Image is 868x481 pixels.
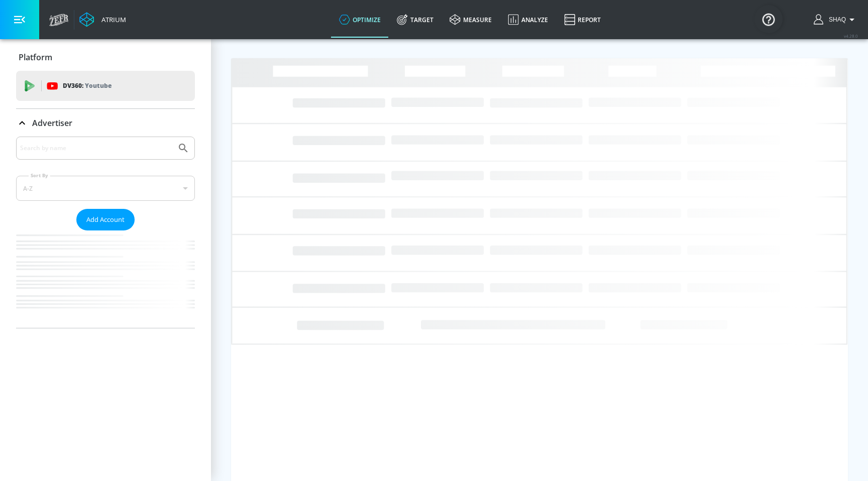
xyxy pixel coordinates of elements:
p: Platform [19,52,52,63]
nav: list of Advertiser [16,230,195,328]
p: DV360: [63,80,112,91]
div: DV360: Youtube [16,71,195,101]
a: Target [389,2,442,38]
a: Analyze [500,2,556,38]
div: Atrium [97,15,126,24]
a: Atrium [79,12,126,27]
span: login as: shaquille.huang@zefr.com [825,16,846,23]
a: Report [556,2,609,38]
div: Advertiser [16,109,195,137]
div: Platform [16,43,195,71]
a: measure [442,2,500,38]
p: Youtube [85,80,112,91]
button: Add Account [76,209,135,230]
a: optimize [331,2,389,38]
p: Advertiser [32,117,72,129]
button: Shaq [814,14,858,26]
label: Sort By [29,172,50,179]
span: v 4.28.0 [844,33,858,39]
button: Open Resource Center [754,5,783,33]
div: Advertiser [16,137,195,328]
input: Search by name [20,142,172,155]
span: Add Account [86,214,125,225]
div: A-Z [16,176,195,201]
